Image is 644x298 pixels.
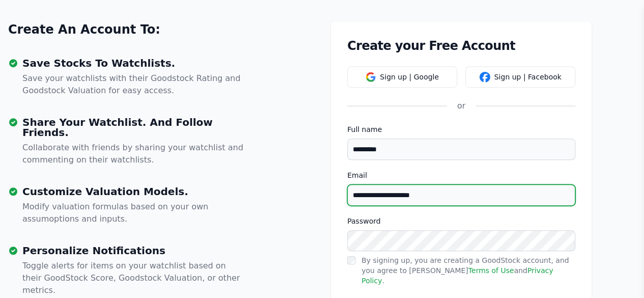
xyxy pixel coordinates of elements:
[8,21,160,38] a: Create An Account To:
[22,58,246,68] h3: Save Stocks To Watchlists.
[361,256,569,285] label: By signing up, you are creating a GoodStock account, and you agree to [PERSON_NAME] and .
[22,117,246,138] h3: Share Your Watchlist. And Follow Friends.
[22,201,246,225] p: Modify valuation formulas based on your own assumoptions and inputs.
[22,246,246,256] h3: Personalize Notifications
[347,124,575,134] label: Full name
[347,66,457,88] button: Sign up | Google
[465,66,575,88] button: Sign up | Facebook
[347,170,575,180] label: Email
[22,142,246,166] p: Collaborate with friends by sharing your watchlist and commenting on their watchlists.
[347,38,575,54] h1: Create your Free Account
[347,216,575,226] label: Password
[447,100,475,112] div: or
[22,72,246,97] p: Save your watchlists with their Goodstock Rating and Goodstock Valuation for easy access.
[22,186,246,197] h3: Customize Valuation Models.
[468,266,514,275] a: Terms of Use
[22,260,246,296] p: Toggle alerts for items on your watchlist based on their GoodStock Score, Goodstock Valuation, or...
